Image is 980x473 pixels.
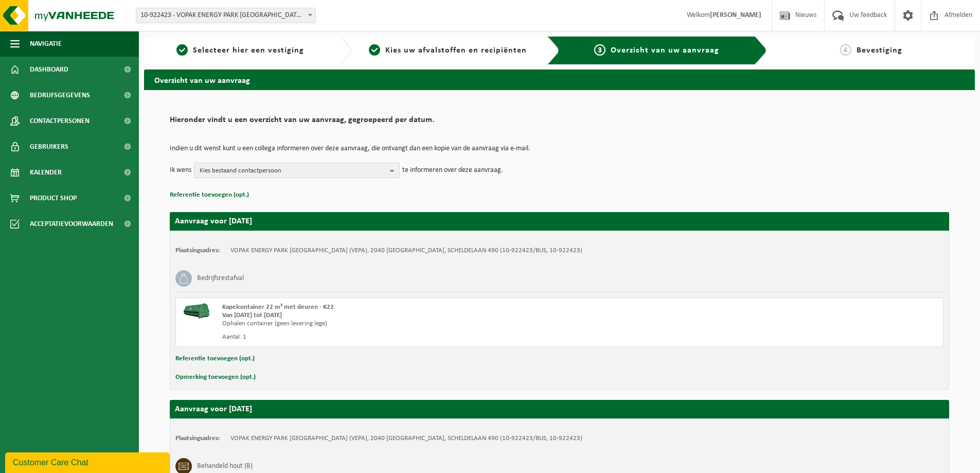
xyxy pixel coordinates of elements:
[136,8,316,23] span: 10-922423 - VOPAK ENERGY PARK ANTWERP (VEPA) - ANTWERPEN
[176,44,188,56] span: 1
[357,44,539,57] a: 2Kies uw afvalstoffen en recipiënten
[175,405,252,413] strong: Aanvraag voor [DATE]
[175,217,252,225] strong: Aanvraag voor [DATE]
[170,163,191,178] p: Ik wens
[30,108,90,134] span: Contactpersonen
[594,44,605,56] span: 3
[222,320,601,328] div: Ophalen container (geen levering lege)
[175,247,220,254] strong: Plaatsingsadres:
[170,116,949,130] h2: Hieronder vindt u een overzicht van uw aanvraag, gegroepeerd per datum.
[175,435,220,442] strong: Plaatsingsadres:
[402,163,503,178] p: te informeren over deze aanvraag.
[840,44,851,56] span: 4
[175,352,255,365] button: Referentie toevoegen (opt.)
[30,82,90,108] span: Bedrijfsgegevens
[385,46,527,55] span: Kies uw afvalstoffen en recipiënten
[222,312,282,319] strong: Van [DATE] tot [DATE]
[144,69,975,90] h2: Overzicht van uw aanvraag
[149,44,331,57] a: 1Selecteer hier een vestiging
[175,371,256,384] button: Opmerking toevoegen (opt.)
[193,46,304,55] span: Selecteer hier een vestiging
[197,270,244,287] h3: Bedrijfsrestafval
[30,57,68,82] span: Dashboard
[170,145,949,152] p: Indien u dit wenst kunt u een collega informeren over deze aanvraag, die ontvangt dan een kopie v...
[230,434,582,443] td: VOPAK ENERGY PARK [GEOGRAPHIC_DATA] (VEPA), 2040 [GEOGRAPHIC_DATA], SCHELDELAAN 490 (10-922423/BU...
[30,185,77,211] span: Product Shop
[5,450,172,473] iframe: chat widget
[30,31,62,57] span: Navigatie
[710,11,761,19] strong: [PERSON_NAME]
[30,160,62,185] span: Kalender
[181,303,212,319] img: HK-XK-22-GN-00.png
[611,46,719,55] span: Overzicht van uw aanvraag
[30,211,113,237] span: Acceptatievoorwaarden
[369,44,380,56] span: 2
[200,163,386,179] span: Kies bestaand contactpersoon
[222,333,601,341] div: Aantal: 1
[857,46,902,55] span: Bevestiging
[222,304,334,310] span: Kapelcontainer 22 m³ met deuren - K22
[170,188,249,202] button: Referentie toevoegen (opt.)
[30,134,68,160] span: Gebruikers
[136,8,315,23] span: 10-922423 - VOPAK ENERGY PARK ANTWERP (VEPA) - ANTWERPEN
[194,163,400,178] button: Kies bestaand contactpersoon
[230,247,582,255] td: VOPAK ENERGY PARK [GEOGRAPHIC_DATA] (VEPA), 2040 [GEOGRAPHIC_DATA], SCHELDELAAN 490 (10-922423/BU...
